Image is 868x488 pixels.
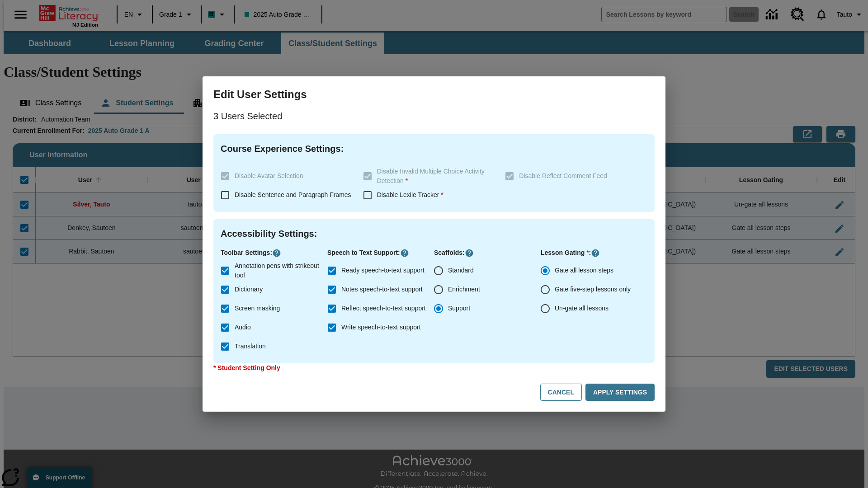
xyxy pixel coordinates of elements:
[519,172,607,179] span: Disable Reflect Comment Feed
[448,285,480,294] span: Enrichment
[235,261,320,280] span: Annotation pens with strikeout tool
[235,285,263,294] span: Dictionary
[221,141,647,156] h4: Course Experience Settings :
[555,285,631,294] span: Gate five-step lessons only
[358,167,498,186] label: These settings are specific to individual classes. To see these settings or make changes, please ...
[500,167,640,186] label: These settings are specific to individual classes. To see these settings or make changes, please ...
[216,167,356,186] label: These settings are specific to individual classes. To see these settings or make changes, please ...
[221,226,647,241] h4: Accessibility Settings :
[235,172,303,179] span: Disable Avatar Selection
[465,249,474,258] button: Click here to know more about
[341,266,425,275] span: Ready speech-to-text support
[213,363,655,373] p: * Student Setting Only
[591,249,600,258] button: Click here to know more about
[541,248,647,258] p: Lesson Gating :
[555,304,609,313] span: Un-gate all lessons
[235,323,251,332] span: Audio
[341,285,423,294] span: Notes speech-to-text support
[377,168,485,184] span: Disable Invalid Multiple Choice Activity Detection
[377,191,443,198] span: Disable Lexile Tracker
[221,248,327,258] p: Toolbar Settings :
[585,384,655,401] button: Apply Settings
[555,266,613,275] span: Gate all lesson steps
[213,87,655,102] h3: Edit User Settings
[327,248,434,258] p: Speech to Text Support :
[400,249,409,258] button: Click here to know more about
[341,304,426,313] span: Reflect speech-to-text support
[235,342,266,351] span: Translation
[235,191,351,198] span: Disable Sentence and Paragraph Frames
[235,304,280,313] span: Screen masking
[434,248,541,258] p: Scaffolds :
[213,109,655,123] p: 3 Users Selected
[448,304,470,313] span: Support
[448,266,474,275] span: Standard
[272,249,281,258] button: Click here to know more about
[540,384,582,401] button: Cancel
[341,323,421,332] span: Write speech-to-text support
